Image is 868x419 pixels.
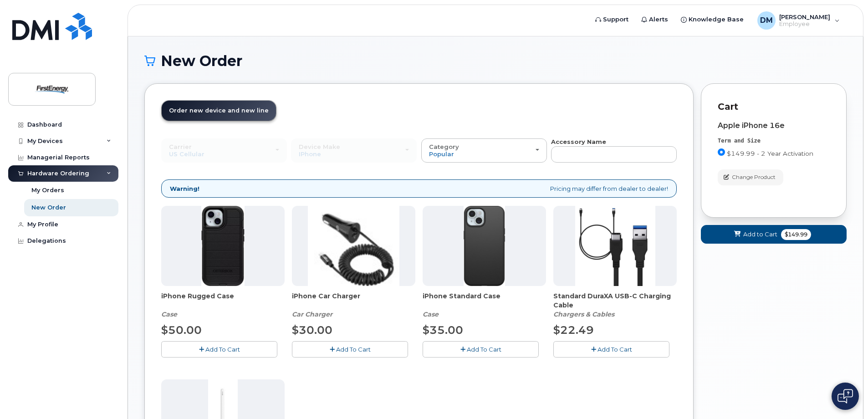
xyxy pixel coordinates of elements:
[423,291,546,319] div: iPhone Standard Case
[727,150,813,157] span: $149.99 - 2 Year Activation
[201,206,245,286] img: Defender.jpg
[429,143,459,150] span: Category
[170,184,199,193] strong: Warning!
[701,225,847,244] button: Add to Cart $149.99
[161,341,277,357] button: Add To Cart
[781,229,811,240] span: $149.99
[292,323,332,337] span: $30.00
[732,173,776,181] span: Change Product
[423,310,439,318] em: Case
[423,341,539,357] button: Add To Cart
[205,346,240,353] span: Add To Cart
[467,346,501,353] span: Add To Cart
[161,310,177,318] em: Case
[144,53,847,69] h1: New Order
[421,138,547,162] button: Category Popular
[464,206,505,286] img: Symmetry.jpg
[718,122,830,130] div: Apple iPhone 16e
[161,291,285,310] span: iPhone Rugged Case
[553,323,594,337] span: $22.49
[837,389,853,404] img: Open chat
[429,150,454,158] span: Popular
[718,137,830,145] div: Term and Size
[292,341,408,357] button: Add To Cart
[743,230,777,239] span: Add to Cart
[292,291,415,310] span: iPhone Car Charger
[292,291,415,319] div: iPhone Car Charger
[161,323,202,337] span: $50.00
[718,148,725,156] input: $149.99 - 2 Year Activation
[169,107,269,114] span: Order new device and new line
[308,206,399,286] img: iphonesecg.jpg
[553,341,669,357] button: Add To Cart
[553,310,614,318] em: Chargers & Cables
[718,100,830,113] p: Cart
[161,291,285,319] div: iPhone Rugged Case
[718,169,783,185] button: Change Product
[575,206,655,286] img: ChargeCable.jpg
[423,291,546,310] span: iPhone Standard Case
[551,138,606,145] strong: Accessory Name
[553,291,677,319] div: Standard DuraXA USB-C Charging Cable
[597,346,632,353] span: Add To Cart
[336,346,371,353] span: Add To Cart
[553,291,677,310] span: Standard DuraXA USB-C Charging Cable
[423,323,463,337] span: $35.00
[161,179,677,198] div: Pricing may differ from dealer to dealer!
[292,310,332,318] em: Car Charger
